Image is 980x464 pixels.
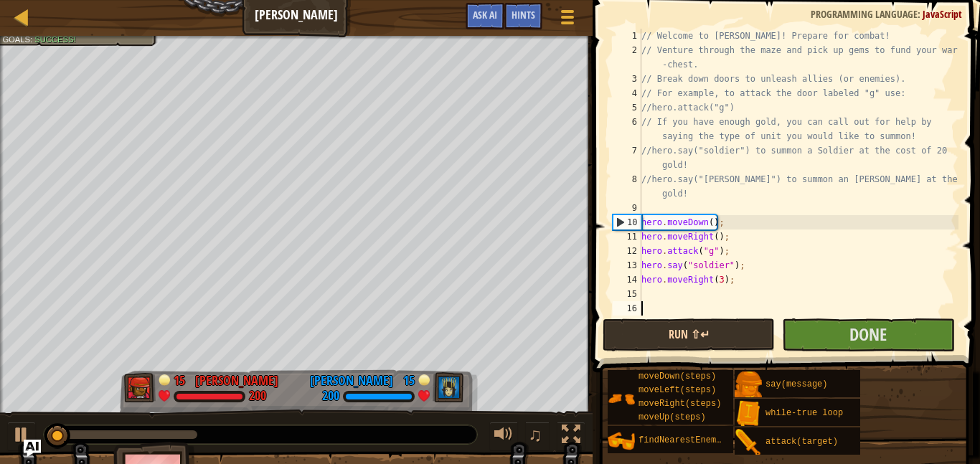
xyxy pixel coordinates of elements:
span: say(message) [765,379,827,389]
button: ♫ [525,422,550,451]
span: moveDown(steps) [639,371,716,382]
span: while-true loop [765,408,843,418]
img: portrait.png [735,429,762,456]
button: Adjust volume [489,422,518,451]
div: 4 [613,86,641,100]
div: 3 [613,72,641,86]
img: thang_avatar_frame.png [124,373,156,403]
button: Show game menu [550,3,585,37]
button: Ctrl + P: Play [7,422,36,451]
div: 13 [613,258,641,273]
div: 200 [322,390,339,403]
div: 15 [400,371,415,384]
span: moveUp(steps) [639,412,706,422]
div: 10 [613,215,641,229]
button: Done [782,318,954,351]
span: Ask AI [473,8,497,22]
img: portrait.png [608,385,635,412]
span: Done [849,323,887,346]
span: Programming language [811,7,918,21]
img: portrait.png [608,427,635,455]
img: thang_avatar_frame.png [433,373,464,403]
div: 1 [613,29,641,43]
div: 11 [613,229,641,244]
div: 16 [613,301,641,316]
img: portrait.png [735,400,762,427]
span: ♫ [528,424,542,445]
span: attack(target) [765,437,838,447]
button: Run ⇧↵ [603,318,775,351]
img: portrait.png [735,371,762,399]
span: Hints [512,8,535,22]
div: [PERSON_NAME] [310,371,393,390]
span: : [918,7,923,21]
div: 15 [174,371,188,384]
div: 2 [613,43,641,72]
span: moveRight(steps) [639,399,721,409]
span: moveLeft(steps) [639,385,716,395]
div: 15 [613,287,641,301]
div: 9 [613,201,641,215]
button: Ask AI [24,440,41,457]
div: 7 [613,143,641,172]
div: 6 [613,115,641,143]
div: [PERSON_NAME] [195,371,278,390]
span: findNearestEnemy() [639,435,732,445]
div: 5 [613,100,641,115]
div: 12 [613,244,641,258]
button: Ask AI [466,3,504,29]
button: Toggle fullscreen [557,422,585,451]
div: 200 [249,390,266,403]
div: 8 [613,172,641,201]
div: 14 [613,273,641,287]
span: JavaScript [923,7,962,21]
